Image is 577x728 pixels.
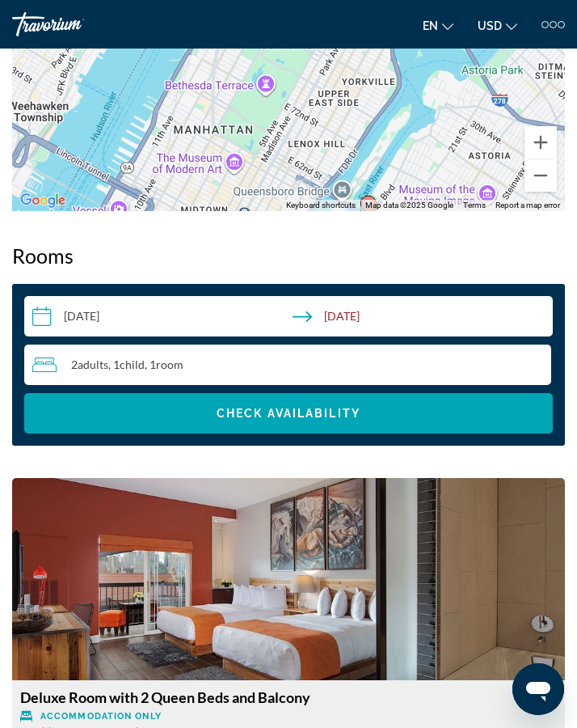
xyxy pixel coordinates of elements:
button: Change language [423,14,453,37]
span: Check Availability [217,407,360,420]
a: Report a map error [495,201,560,210]
button: Change currency [478,14,517,37]
div: Search widget [24,296,553,434]
span: , 1 [145,358,183,371]
img: Google [16,190,69,211]
span: , 1 [108,358,145,371]
button: Check Availability [24,393,553,434]
span: en [423,19,438,32]
button: Zoom in [524,126,557,159]
h2: Rooms [12,243,565,268]
span: Child [120,358,145,371]
span: Accommodation Only [40,711,162,722]
h3: Deluxe Room with 2 Queen Beds and Balcony [20,688,557,706]
span: 2 [71,358,108,371]
span: Adults [78,358,108,371]
button: Keyboard shortcuts [286,200,356,211]
button: Check-in date: Dec 14, 2025 Check-out date: Dec 16, 2025 [24,296,553,336]
img: ebcfd5a8-d2ae-4784-b0c6-38d1ec5e9ae6.jpeg [12,478,565,680]
iframe: Button to launch messaging window [512,663,564,715]
button: Zoom out [524,159,557,192]
span: Map data ©2025 Google [365,201,453,210]
a: Travorium [12,12,133,36]
a: Terms (opens in new tab) [463,201,486,210]
span: USD [478,19,502,32]
a: Open this area in Google Maps (opens a new window) [16,190,69,211]
button: Travelers: 2 adults, 1 child [24,345,553,385]
span: Room [156,358,183,371]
